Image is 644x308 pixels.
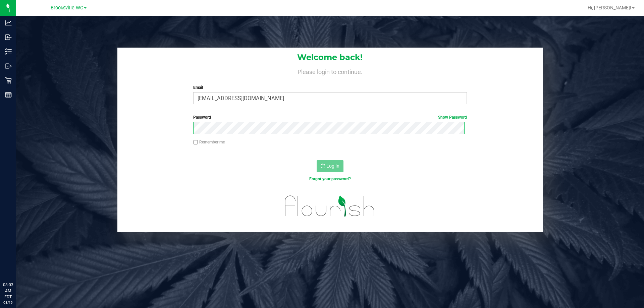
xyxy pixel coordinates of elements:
[193,115,211,120] span: Password
[117,67,543,75] h4: Please login to continue.
[5,63,12,69] inline-svg: Outbound
[3,282,13,300] p: 08:03 AM EDT
[317,160,343,172] button: Log In
[117,53,543,62] h1: Welcome back!
[193,140,198,145] input: Remember me
[5,48,12,55] inline-svg: Inventory
[588,5,631,10] span: Hi, [PERSON_NAME]!
[5,91,12,98] inline-svg: Reports
[326,163,339,169] span: Log In
[277,189,383,223] img: flourish_logo.svg
[193,84,467,90] label: Email
[51,5,83,11] span: Brooksville WC
[438,115,467,120] a: Show Password
[5,77,12,84] inline-svg: Retail
[5,19,12,26] inline-svg: Analytics
[5,34,12,41] inline-svg: Inbound
[3,300,13,305] p: 08/19
[309,177,351,181] a: Forgot your password?
[193,139,225,145] label: Remember me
